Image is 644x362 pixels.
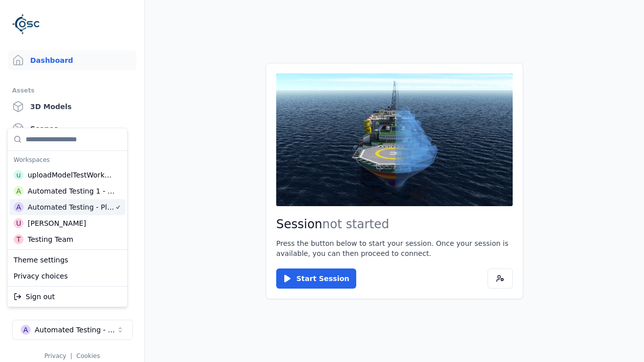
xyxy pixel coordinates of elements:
div: u [14,170,24,180]
div: A [14,202,24,212]
div: Workspaces [10,153,125,167]
div: A [14,186,24,196]
div: uploadModelTestWorkspace [28,170,114,180]
div: Automated Testing - Playwright [28,202,115,212]
div: T [14,234,24,244]
div: Suggestions [8,287,127,307]
div: Sign out [10,289,125,305]
div: Suggestions [8,128,127,249]
div: [PERSON_NAME] [28,218,86,228]
div: Automated Testing 1 - Playwright [28,186,115,196]
div: Suggestions [8,250,127,286]
div: Theme settings [10,252,125,268]
div: Privacy choices [10,268,125,284]
div: U [14,218,24,228]
div: Testing Team [28,234,73,244]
